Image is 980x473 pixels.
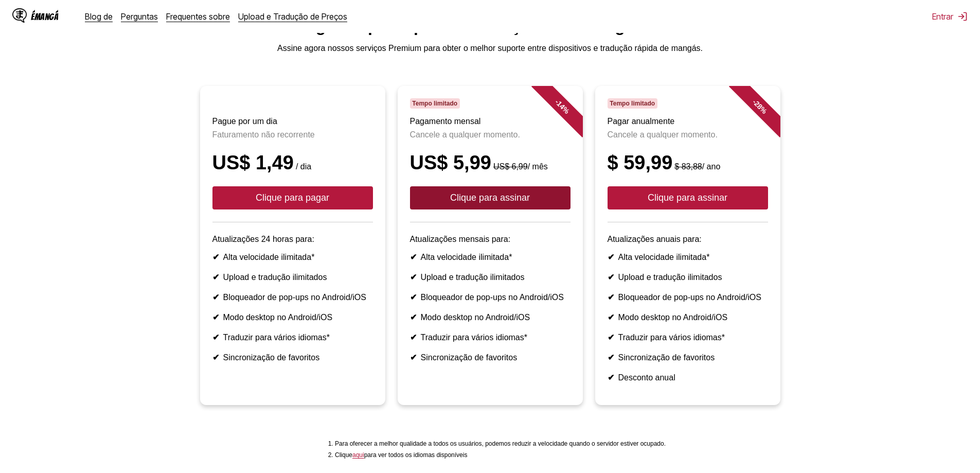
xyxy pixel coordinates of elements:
font: ✔ [410,293,417,302]
font: Atualizações anuais para: [608,235,702,243]
font: Clique para assinar [648,192,727,203]
a: Idiomas disponíveis [352,451,364,459]
font: US$ 5,99 [410,152,491,173]
font: % [561,105,571,115]
font: Atualizações mensais para: [410,235,511,243]
font: ✔ [608,273,614,282]
font: 14 [555,99,566,111]
font: ✔ [410,313,417,322]
font: US$ 6,99 [493,162,528,171]
font: ✔ [608,333,614,342]
font: aqui [352,451,364,459]
font: - [751,98,758,106]
font: Traduzir para vários idiomas* [223,333,330,342]
font: Upload e tradução ilimitados [223,273,327,282]
font: ✔ [212,333,219,342]
font: Sincronização de favoritos [223,353,320,362]
font: ✔ [212,293,219,302]
font: Clique para pagar [256,192,329,203]
font: Modo desktop no Android/iOS [421,313,530,322]
button: Clique para assinar [608,186,768,209]
font: ✔ [410,333,417,342]
font: Modo desktop no Android/iOS [223,313,333,322]
font: Clique [335,451,352,459]
button: Clique para pagar [212,186,373,209]
font: ✔ [608,293,614,302]
font: $ 83,88 [674,162,702,171]
font: / ano [702,162,721,171]
font: Cancele a qualquer momento. [608,130,718,139]
a: Frequentes sobre [166,11,230,22]
font: - [553,98,561,106]
font: ✔ [608,313,614,322]
font: Atualizações 24 horas para: [212,235,314,243]
font: Bloqueador de pop-ups no Android/iOS [421,293,564,302]
font: Assine agora nossos serviços Premium para obter o melhor suporte entre dispositivos e tradução rá... [277,44,703,52]
font: Alta velocidade ilimitada* [223,253,315,261]
font: Entrar [932,11,953,22]
font: % [758,105,769,115]
font: ✔ [608,353,614,362]
font: US$ 1,49 [212,152,294,173]
font: para ver todos os idiomas disponíveis [364,451,468,459]
font: Sincronização de favoritos [421,353,518,362]
font: ✔ [608,253,614,261]
font: Pague por um dia [212,117,277,126]
font: Desconto anual [618,373,675,382]
font: Alta velocidade ilimitada* [618,253,710,261]
font: / dia [296,162,311,171]
font: 28 [753,99,764,111]
font: Bloqueador de pop-ups no Android/iOS [223,293,366,302]
font: Clique para assinar [450,192,530,203]
font: ÉMangá [31,12,58,22]
font: Upload e tradução ilimitados [618,273,722,282]
button: Entrar [932,11,968,22]
font: Tempo limitado [610,100,655,107]
button: Clique para assinar [410,186,571,209]
font: Alta velocidade ilimitada* [421,253,512,261]
a: Upload e Tradução de Preços [238,11,347,22]
img: sair [957,11,968,22]
font: Bloqueador de pop-ups no Android/iOS [618,293,761,302]
font: Modo desktop no Android/iOS [618,313,728,322]
font: ✔ [212,313,219,322]
font: Sincronização de favoritos [618,353,715,362]
font: Para oferecer a melhor qualidade a todos os usuários, podemos reduzir a velocidade quando o servi... [335,440,666,447]
a: Logotipo IsMangaÉMangá [12,8,77,25]
font: ✔ [410,353,417,362]
font: ✔ [212,253,219,261]
a: Blog de [85,11,113,22]
font: ✔ [410,253,417,261]
font: Traduzir para vários idiomas* [618,333,725,342]
font: Faturamento não recorrente [212,130,315,139]
font: Upload e tradução ilimitados [421,273,525,282]
img: Logotipo IsManga [12,8,27,23]
font: Traduzir para vários idiomas* [421,333,527,342]
font: ✔ [212,273,219,282]
font: Cancele a qualquer momento. [410,130,520,139]
font: ✔ [212,353,219,362]
font: $ 59,99 [608,152,673,173]
font: Tempo limitado [412,100,457,107]
font: ✔ [608,373,614,382]
font: ✔ [410,273,417,282]
font: / mês [528,162,548,171]
font: Pagamento mensal [410,117,481,126]
font: Pagar anualmente [608,117,675,126]
a: Perguntas [121,11,158,22]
